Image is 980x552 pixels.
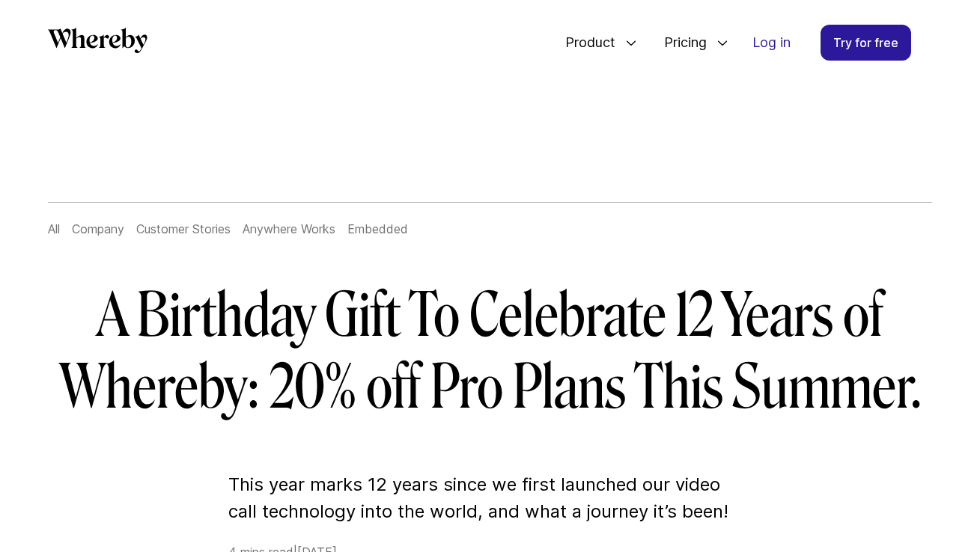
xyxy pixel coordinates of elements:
[649,18,710,67] span: Pricing
[243,221,335,236] a: Anywhere Works
[136,221,231,236] a: Customer Stories
[347,221,408,236] a: Embedded
[821,25,911,61] a: Try for free
[550,18,619,67] span: Product
[228,471,752,525] p: This year marks 12 years since we first launched our video call technology into the world, and wh...
[48,221,60,236] a: All
[48,28,147,58] a: Whereby
[48,28,147,53] svg: Whereby
[72,221,124,236] a: Company
[740,25,803,60] a: Log in
[59,280,922,423] h1: A Birthday Gift To Celebrate 12 Years of Whereby: 20% off Pro Plans This Summer.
